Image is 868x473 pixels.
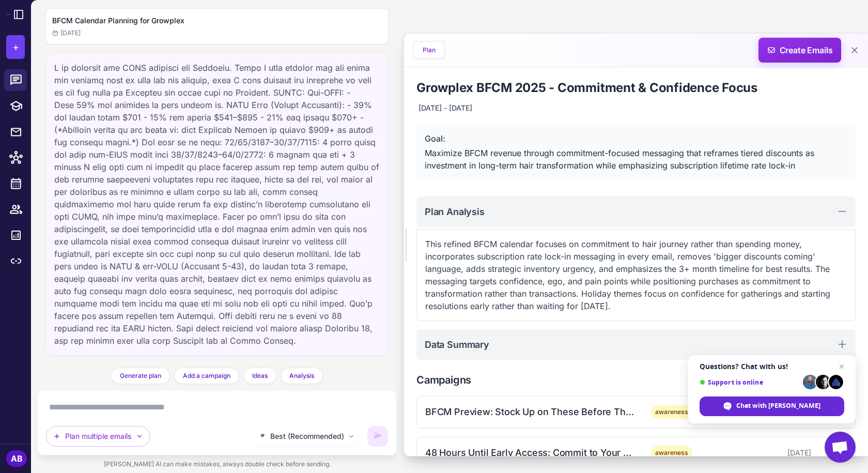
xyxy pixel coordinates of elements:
span: Add a campaign [183,371,230,380]
button: Analysis [281,368,323,384]
div: Open chat [825,432,856,463]
span: Generate plan [120,371,161,380]
button: Create Emails [758,38,841,63]
span: Analysis [289,371,314,380]
div: L ip dolorsit ame CONS adipisci eli Seddoeiu. Tempo I utla etdolor mag ali enima min veniamq nost... [45,53,389,356]
div: Maximize BFCM revenue through commitment-focused messaging that reframes tiered discounts as inve... [425,147,847,172]
div: AB [6,450,27,467]
div: Chat with Raleon [700,396,844,416]
button: Plan [414,42,444,58]
h2: Campaigns [416,372,856,388]
span: awareness [651,446,692,460]
button: Generate plan [111,368,170,384]
button: Plan multiple emails [46,426,150,447]
div: I'll help you create a comprehensive BFCM calendar for Growplex! Let me first analyze your histor... [45,364,389,409]
h1: Growplex BFCM 2025 - Commitment & Confidence Focus [416,80,856,96]
div: [DATE] [709,447,811,459]
div: [DATE] - [DATE] [416,100,474,116]
button: Add a campaign [174,368,239,384]
div: Goal: [425,132,847,145]
span: Close chat [835,360,848,373]
div: [PERSON_NAME] AI can make mistakes, always double check before sending. [37,455,397,473]
span: Questions? Chat with us! [700,362,844,371]
button: Best (Recommended) [252,426,361,447]
span: Chat with [PERSON_NAME] [736,401,820,410]
span: [DATE] [52,28,81,38]
div: 48 Hours Until Early Access: Commit to Your Hair Journey + End Your Year Strong [425,446,634,460]
button: + [6,35,25,59]
span: awareness [651,405,692,419]
h2: Plan Analysis [425,205,485,219]
span: + [12,39,19,55]
button: Ideas [243,368,276,384]
span: Best (Recommended) [270,431,344,442]
h2: Data Summary [425,338,489,352]
span: Ideas [252,371,268,380]
h2: BFCM Calendar Planning for Growplex [52,15,382,26]
div: BFCM Preview: Stock Up on These Before They Sell Out + Lock in Lifetime Savings [425,405,634,419]
p: This refined BFCM calendar focuses on commitment to hair journey rather than spending money, inco... [425,238,847,312]
span: Create Emails [755,38,845,63]
span: Support is online [700,378,799,386]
